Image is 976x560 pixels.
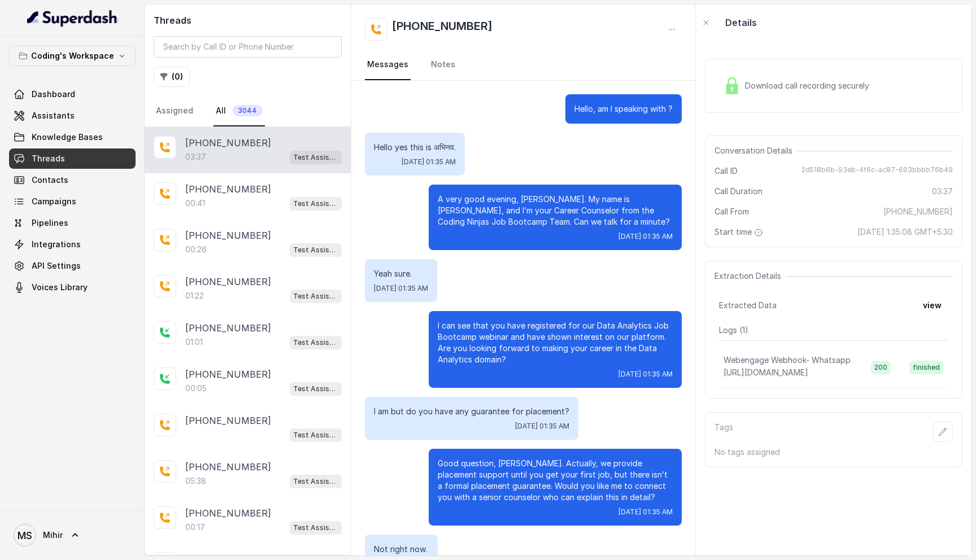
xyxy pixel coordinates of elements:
p: [PHONE_NUMBER] [185,229,271,242]
span: Knowledge Bases [32,132,103,143]
p: [PHONE_NUMBER] [185,460,271,474]
a: Voices Library [9,277,136,297]
p: Test Assistant- 2 [293,152,338,163]
p: Not right now. [374,544,429,555]
button: (0) [154,67,190,87]
p: Test Assistant-3 [293,291,338,302]
a: Contacts [9,170,136,190]
span: finished [909,361,943,374]
a: Knowledge Bases [9,127,136,147]
p: 01:01 [185,336,203,348]
span: Start time [714,226,765,238]
p: [PHONE_NUMBER] [185,136,271,150]
p: 00:26 [185,244,207,255]
p: [PHONE_NUMBER] [185,182,271,196]
p: Yeah sure. [374,268,428,279]
span: [DATE] 01:35 AM [515,422,569,431]
text: MS [18,530,32,541]
a: Threads [9,148,136,169]
a: Campaigns [9,191,136,212]
span: [DATE] 1:35:08 GMT+5:30 [857,226,953,238]
p: Test Assistant-3 [293,383,338,395]
button: view [916,295,948,316]
img: Lock Icon [724,77,740,94]
button: Coding's Workspace [9,46,136,66]
p: Hello, am I speaking with ? [574,103,673,115]
p: Test Assistant-3 [293,337,338,348]
span: Dashboard [32,89,75,100]
p: 03:37 [185,151,206,163]
p: [PHONE_NUMBER] [185,414,271,427]
span: [URL][DOMAIN_NAME] [724,368,808,377]
p: Test Assistant-3 [293,198,338,209]
p: Logs ( 1 ) [719,325,948,336]
p: [PHONE_NUMBER] [185,321,271,335]
span: [DATE] 01:35 AM [618,370,673,379]
a: Assistants [9,106,136,126]
span: [DATE] 01:35 AM [374,284,428,293]
p: 00:05 [185,383,207,394]
a: Integrations [9,234,136,255]
p: A very good evening, [PERSON_NAME]. My name is [PERSON_NAME], and I’m your Career Counselor from ... [438,194,673,228]
a: Assigned [154,96,195,126]
a: API Settings [9,256,136,276]
p: 00:17 [185,522,205,533]
p: Test Assistant-3 [293,522,338,533]
p: Tags [714,422,733,442]
h2: [PHONE_NUMBER] [392,18,493,41]
p: Details [725,16,757,29]
span: Assistants [32,110,75,121]
p: 01:22 [185,290,204,301]
span: Voices Library [32,282,88,293]
p: Webengage Webhook- Whatsapp [724,355,851,366]
span: Extracted Data [719,300,777,311]
input: Search by Call ID or Phone Number [154,36,342,58]
a: Messages [365,50,411,80]
span: 3044 [233,105,263,116]
span: Call ID [714,165,738,177]
a: Mihir [9,519,136,551]
nav: Tabs [365,50,682,80]
p: I can see that you have registered for our Data Analytics Job Bootcamp webinar and have shown int... [438,320,673,365]
p: 05:38 [185,475,206,487]
span: Call Duration [714,186,762,197]
p: Test Assistant-3 [293,476,338,487]
p: [PHONE_NUMBER] [185,506,271,520]
p: Hello yes this is अभिनव. [374,142,456,153]
p: Good question, [PERSON_NAME]. Actually, we provide placement support until you get your first job... [438,458,673,503]
span: Conversation Details [714,145,797,156]
a: All3044 [213,96,265,126]
span: [DATE] 01:35 AM [618,508,673,517]
p: 00:41 [185,198,205,209]
p: No tags assigned [714,447,953,458]
span: 03:37 [932,186,953,197]
span: Integrations [32,239,81,250]
span: [DATE] 01:35 AM [618,232,673,241]
span: Call From [714,206,749,217]
span: [PHONE_NUMBER] [883,206,953,217]
nav: Tabs [154,96,342,126]
p: Coding's Workspace [31,49,114,63]
span: Pipelines [32,217,68,229]
span: [DATE] 01:35 AM [402,158,456,167]
a: Notes [429,50,457,80]
a: Dashboard [9,84,136,104]
img: light.svg [27,9,118,27]
span: Download call recording securely [745,80,874,91]
p: [PHONE_NUMBER] [185,368,271,381]
span: Contacts [32,174,68,186]
p: Test Assistant-3 [293,430,338,441]
p: Test Assistant-3 [293,244,338,256]
span: 200 [871,361,891,374]
p: [PHONE_NUMBER] [185,275,271,288]
span: Mihir [43,530,63,541]
span: API Settings [32,260,81,272]
span: Threads [32,153,65,164]
span: 2d518b6b-93eb-4f6c-ac87-693bbbb76b49 [801,165,953,177]
span: Extraction Details [714,270,786,282]
h2: Threads [154,14,342,27]
a: Pipelines [9,213,136,233]
p: I am but do you have any guarantee for placement? [374,406,569,417]
span: Campaigns [32,196,76,207]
